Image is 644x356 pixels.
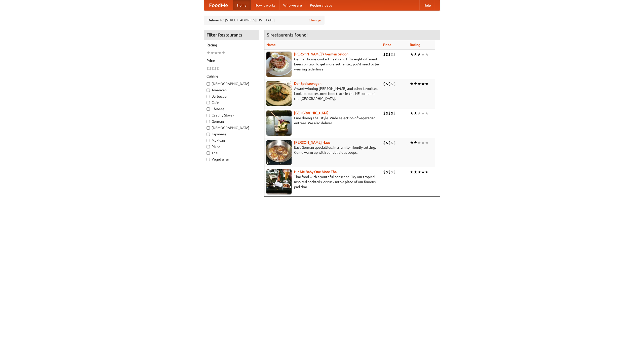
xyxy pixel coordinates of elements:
input: Cafe [207,101,210,104]
li: $ [386,52,388,57]
label: Thai [207,150,256,155]
li: $ [386,81,388,87]
li: ★ [417,81,421,87]
li: ★ [410,169,414,175]
input: German [207,120,210,123]
li: ★ [425,81,429,87]
input: Chinese [207,107,210,111]
li: ★ [414,169,417,175]
a: Recipe videos [306,0,336,10]
p: German home-cooked meals and fifty-eight different beers on tap. To get more authentic, you'd nee... [266,57,379,72]
input: American [207,89,210,92]
a: Der Speisewagen [294,82,321,86]
li: ★ [410,110,414,116]
a: Home [233,0,251,10]
li: $ [391,52,393,57]
input: [DEMOGRAPHIC_DATA] [207,126,210,130]
img: satay.jpg [266,110,292,136]
label: [DEMOGRAPHIC_DATA] [207,125,256,130]
li: ★ [410,52,414,57]
a: Hit Me Baby One More Thai [294,170,338,174]
li: $ [383,81,386,87]
h5: Cuisine [207,74,256,79]
li: $ [391,110,393,116]
li: $ [391,169,393,175]
li: ★ [214,50,218,56]
label: Czech / Slovak [207,113,256,118]
label: Japanese [207,132,256,137]
input: Barbecue [207,95,210,98]
label: [DEMOGRAPHIC_DATA] [207,81,256,86]
li: $ [383,140,386,145]
a: [GEOGRAPHIC_DATA] [294,111,329,115]
p: East German specialties, in a family-friendly setting. Come warm up with our delicious soups. [266,145,379,155]
li: $ [209,66,212,71]
label: Cafe [207,100,256,105]
li: $ [391,140,393,145]
li: $ [386,140,388,145]
a: Name [266,43,276,47]
li: $ [393,110,396,116]
li: ★ [414,81,417,87]
li: $ [388,52,391,57]
li: ★ [417,110,421,116]
li: ★ [414,52,417,57]
li: $ [393,52,396,57]
label: German [207,119,256,124]
h4: Filter Restaurants [204,30,259,40]
li: ★ [210,50,214,56]
li: ★ [410,140,414,145]
a: Help [419,0,435,10]
li: $ [393,169,396,175]
img: babythai.jpg [266,169,292,194]
input: Thai [207,151,210,155]
li: ★ [414,140,417,145]
li: ★ [421,81,425,87]
li: $ [214,66,217,71]
li: ★ [410,81,414,87]
img: kohlhaus.jpg [266,140,292,165]
label: American [207,88,256,93]
a: [PERSON_NAME]'s German Saloon [294,52,348,56]
li: $ [386,169,388,175]
li: $ [383,52,386,57]
li: $ [383,110,386,116]
label: Chinese [207,106,256,111]
li: $ [207,66,209,71]
li: $ [391,81,393,87]
li: ★ [425,169,429,175]
b: [PERSON_NAME] Haus [294,140,330,144]
h5: Price [207,58,256,63]
input: Mexican [207,139,210,142]
img: esthers.jpg [266,52,292,77]
p: Fine dining Thai-style. Wide selection of vegetarian entrées. We also deliver. [266,115,379,126]
li: $ [388,140,391,145]
ng-pluralize: 5 restaurants found! [267,32,308,37]
input: Japanese [207,133,210,136]
a: Price [383,43,391,47]
p: Thai food with a youthful bar scene. Try our tropical inspired cocktails, or tuck into a plate of... [266,174,379,189]
li: $ [388,110,391,116]
li: $ [217,66,219,71]
input: [DEMOGRAPHIC_DATA] [207,82,210,86]
li: $ [393,81,396,87]
li: ★ [425,140,429,145]
label: Vegetarian [207,157,256,162]
label: Barbecue [207,94,256,99]
p: Award-winning [PERSON_NAME] and other favorites. Look for our restored food truck in the NE corne... [266,86,379,101]
li: $ [393,140,396,145]
div: Deliver to: [STREET_ADDRESS][US_STATE] [204,16,325,25]
li: ★ [218,50,222,56]
li: ★ [222,50,225,56]
a: Change [309,18,321,23]
h5: Rating [207,43,256,48]
li: $ [212,66,214,71]
li: $ [386,110,388,116]
li: ★ [207,50,210,56]
li: ★ [421,52,425,57]
li: ★ [417,169,421,175]
a: How it works [251,0,279,10]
